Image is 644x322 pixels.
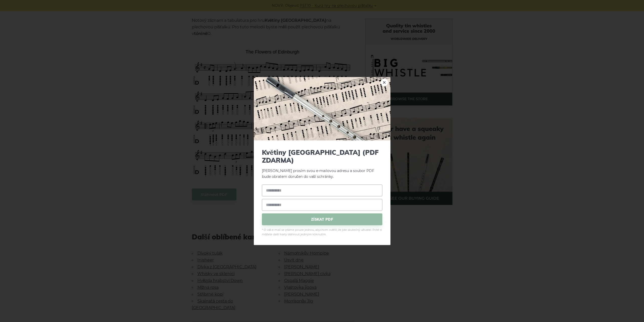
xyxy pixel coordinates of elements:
[381,79,388,86] a: ×
[262,168,374,179] font: [PERSON_NAME] prosím svou e-mailovou adresu a soubor PDF bude obratem doručen do vaší schránky.
[254,77,390,140] img: Náhled tabulatury Tin Whistle
[262,228,382,236] font: * O váš e-mail se ptáme pouze jednou, abychom ověřili, že jste skutečný uživatel. Poté si můžete ...
[382,78,386,87] font: ×
[262,148,379,164] font: Květiny [GEOGRAPHIC_DATA] (PDF ZDARMA)
[311,217,333,222] font: ZÍSKAT PDF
